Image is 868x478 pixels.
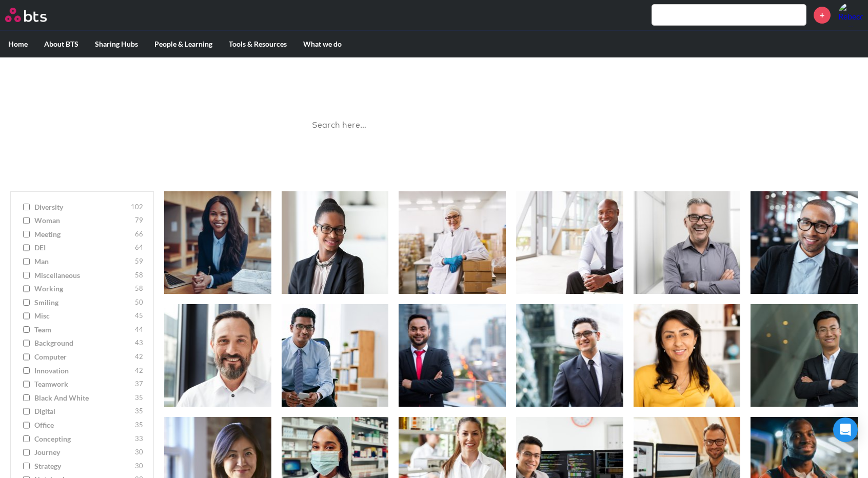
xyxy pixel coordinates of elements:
[23,394,30,402] input: Black and White 35
[135,447,143,457] span: 30
[34,325,132,335] span: team
[36,31,87,57] label: About BTS
[23,353,30,361] input: computer 42
[135,366,143,376] span: 42
[34,420,132,430] span: office
[34,243,132,253] span: DEI
[34,393,132,403] span: Black and White
[34,447,132,457] span: journey
[135,461,143,471] span: 30
[135,393,143,403] span: 35
[34,461,132,471] span: strategy
[135,379,143,389] span: 37
[833,417,858,442] div: Open Intercom Messenger
[5,8,66,22] a: Go home
[838,3,863,27] a: Profile
[135,297,143,308] span: 50
[5,8,47,22] img: BTS Logo
[295,31,350,57] label: What we do
[34,352,132,362] span: computer
[23,326,30,333] input: team 44
[34,338,132,348] span: background
[23,367,30,374] input: innovation 42
[23,422,30,429] input: office 35
[23,435,30,443] input: concepting 33
[23,244,30,251] input: DEI 64
[23,463,30,470] input: strategy 30
[23,231,30,238] input: meeting 66
[135,338,143,348] span: 43
[34,434,132,444] span: concepting
[34,284,132,294] span: working
[23,272,30,279] input: miscellaneous 58
[34,215,132,226] span: woman
[23,258,30,265] input: man 59
[34,270,132,281] span: miscellaneous
[135,352,143,362] span: 42
[838,3,863,27] img: Rebecca Rammer
[295,90,573,102] p: Best reusable photos in one place
[34,256,132,267] span: man
[34,366,132,376] span: innovation
[131,202,143,212] span: 102
[135,270,143,281] span: 58
[135,256,143,267] span: 59
[23,449,30,456] input: journey 30
[135,406,143,416] span: 35
[23,408,30,415] input: digital 35
[23,217,30,224] input: woman 79
[146,31,221,57] label: People & Learning
[23,381,30,388] input: teamwork 37
[306,112,562,139] input: Search here…
[135,311,143,321] span: 45
[34,297,132,308] span: smiling
[135,325,143,335] span: 44
[34,202,128,212] span: diversity
[135,434,143,444] span: 33
[135,229,143,240] span: 66
[135,243,143,253] span: 64
[221,31,295,57] label: Tools & Resources
[23,312,30,320] input: misc 45
[34,229,132,240] span: meeting
[34,406,132,416] span: digital
[23,204,30,211] input: diversity 102
[23,340,30,347] input: background 43
[135,215,143,226] span: 79
[135,284,143,294] span: 58
[34,311,132,321] span: misc
[87,31,146,57] label: Sharing Hubs
[374,150,494,160] a: Ask a Question/Provide Feedback
[23,285,30,292] input: working 58
[34,379,132,389] span: teamwork
[23,299,30,306] input: smiling 50
[135,420,143,430] span: 35
[814,7,831,24] a: +
[295,68,573,91] h1: Image Gallery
